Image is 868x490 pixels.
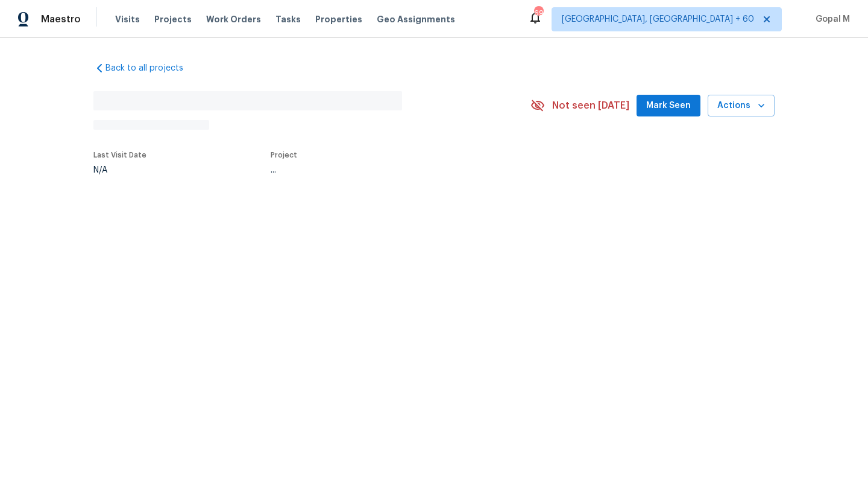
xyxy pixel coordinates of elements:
[271,151,297,159] span: Project
[637,95,700,117] button: Mark Seen
[315,13,362,25] span: Properties
[811,13,850,25] span: Gopal M
[41,13,81,25] span: Maestro
[271,166,502,174] div: ...
[646,98,691,113] span: Mark Seen
[93,166,146,174] div: N/A
[93,151,146,159] span: Last Visit Date
[206,13,261,25] span: Work Orders
[154,13,192,25] span: Projects
[552,100,629,112] span: Not seen [DATE]
[377,13,455,25] span: Geo Assignments
[93,62,209,74] a: Back to all projects
[275,15,301,24] span: Tasks
[115,13,140,25] span: Visits
[708,95,775,117] button: Actions
[562,13,754,25] span: [GEOGRAPHIC_DATA], [GEOGRAPHIC_DATA] + 60
[717,98,765,113] span: Actions
[534,7,542,19] div: 696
